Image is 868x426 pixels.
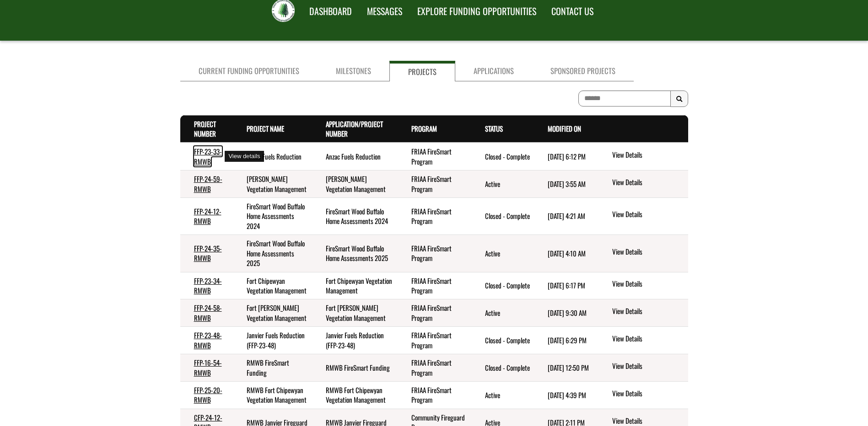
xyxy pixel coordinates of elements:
[225,151,264,162] div: View details
[194,146,222,166] a: FFP-23-33-RMWB
[398,299,472,327] td: FRIAA FireSmart Program
[312,235,398,272] td: FireSmart Wood Buffalo Home Assessments 2025
[485,123,503,133] a: Status
[312,381,398,409] td: RMWB Fort Chipewyan Vegetation Management
[411,123,437,133] a: Program
[233,327,312,354] td: Janvier Fuels Reduction (FFP-23-48)
[326,119,383,138] a: Application/Project Number
[534,198,597,235] td: 8/11/2025 4:21 AM
[180,381,233,409] td: FFP-25-20-RMWB
[548,151,586,161] time: [DATE] 6:12 PM
[398,235,472,272] td: FRIAA FireSmart Program
[233,143,312,170] td: Anzac Fuels Reduction
[194,174,222,193] a: FFP-24-59-RMWB
[398,170,472,198] td: FRIAA FireSmart Program
[194,119,216,138] a: Project Number
[548,179,586,189] time: [DATE] 3:55 AM
[597,327,688,354] td: action menu
[597,354,688,382] td: action menu
[398,354,472,382] td: FRIAA FireSmart Program
[194,276,222,295] a: FFP-23-34-RMWB
[548,211,585,221] time: [DATE] 4:21 AM
[534,299,597,327] td: 8/20/2025 9:30 AM
[398,143,472,170] td: FRIAA FireSmart Program
[578,91,671,106] input: To search on partial text, use the asterisk (*) wildcard character.
[233,299,312,327] td: Fort McMurray Vegetation Management
[233,381,312,409] td: RMWB Fort Chipewyan Vegetation Management
[534,272,597,299] td: 4/27/2024 6:17 PM
[612,247,684,258] a: View details
[534,381,597,409] td: 7/28/2025 4:39 PM
[548,390,586,400] time: [DATE] 4:39 PM
[233,272,312,299] td: Fort Chipewyan Vegetation Management
[612,334,684,345] a: View details
[312,143,398,170] td: Anzac Fuels Reduction
[612,177,684,188] a: View details
[534,327,597,354] td: 4/27/2024 6:29 PM
[233,354,312,382] td: RMWB FireSmart Funding
[612,279,684,290] a: View details
[180,143,233,170] td: FFP-23-33-RMWB
[597,170,688,198] td: action menu
[233,235,312,272] td: FireSmart Wood Buffalo Home Assessments 2025
[534,235,597,272] td: 8/11/2025 4:10 AM
[597,143,688,170] td: action menu
[548,280,585,290] time: [DATE] 6:17 PM
[597,235,688,272] td: action menu
[194,243,222,263] a: FFP-24-35-RMWB
[471,299,534,327] td: Active
[612,209,684,220] a: View details
[471,235,534,272] td: Active
[398,381,472,409] td: FRIAA FireSmart Program
[312,170,398,198] td: Conklin Vegetation Management
[312,354,398,382] td: RMWB FireSmart Funding
[312,299,398,327] td: Fort McMurray Vegetation Management
[670,91,688,107] button: Search Results
[312,327,398,354] td: Janvier Fuels Reduction (FFP-23-48)
[194,385,222,405] a: FFP-25-20-RMWB
[180,198,233,235] td: FFP-24-12-RMWB
[194,303,222,322] a: FFP-24-58-RMWB
[534,143,597,170] td: 4/27/2024 6:12 PM
[180,354,233,382] td: FFP-16-54-RMWB
[534,170,597,198] td: 8/11/2025 3:55 AM
[398,327,472,354] td: FRIAA FireSmart Program
[548,123,581,133] a: Modified On
[455,61,532,81] a: Applications
[180,272,233,299] td: FFP-23-34-RMWB
[389,61,455,81] a: Projects
[548,308,587,318] time: [DATE] 9:30 AM
[597,299,688,327] td: action menu
[612,389,684,399] a: View details
[180,327,233,354] td: FFP-23-48-RMWB
[471,327,534,354] td: Closed - Complete
[532,61,634,81] a: Sponsored Projects
[247,123,284,133] a: Project Name
[471,198,534,235] td: Closed - Complete
[312,272,398,299] td: Fort Chipewyan Vegetation Management
[612,306,684,317] a: View details
[233,198,312,235] td: FireSmart Wood Buffalo Home Assessments 2024
[398,272,472,299] td: FRIAA FireSmart Program
[312,198,398,235] td: FireSmart Wood Buffalo Home Assessments 2024
[180,299,233,327] td: FFP-24-58-RMWB
[471,272,534,299] td: Closed - Complete
[180,235,233,272] td: FFP-24-35-RMWB
[471,143,534,170] td: Closed - Complete
[180,170,233,198] td: FFP-24-59-RMWB
[548,362,589,373] time: [DATE] 12:50 PM
[597,198,688,235] td: action menu
[318,61,389,81] a: Milestones
[548,335,587,345] time: [DATE] 6:29 PM
[597,115,688,143] th: Actions
[233,170,312,198] td: Conklin Vegetation Management
[471,381,534,409] td: Active
[398,198,472,235] td: FRIAA FireSmart Program
[534,354,597,382] td: 7/26/2023 12:50 PM
[180,61,318,81] a: Current Funding Opportunities
[194,330,222,350] a: FFP-23-48-RMWB
[612,150,684,161] a: View details
[194,357,222,377] a: FFP-16-54-RMWB
[471,170,534,198] td: Active
[548,248,586,258] time: [DATE] 4:10 AM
